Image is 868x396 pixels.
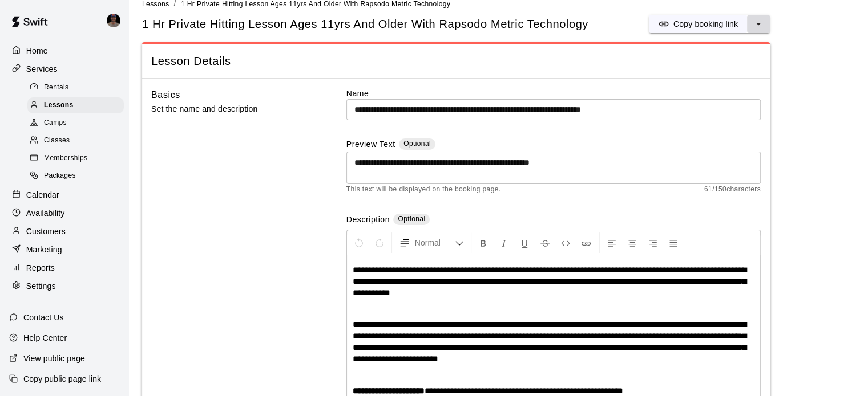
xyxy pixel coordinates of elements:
p: Settings [26,280,56,292]
div: Packages [27,168,124,184]
a: Rentals [27,79,128,96]
p: Marketing [26,244,62,255]
a: Classes [27,132,128,150]
h5: 1 Hr Private Hitting Lesson Ages 11yrs And Older With Rapsodo Metric Technology [142,17,588,32]
p: Availability [26,207,65,219]
a: Packages [27,168,128,185]
p: Customers [26,226,66,237]
div: Rentals [27,80,124,96]
span: 61 / 150 characters [704,184,761,195]
span: Lessons [44,100,74,111]
button: Format Italics [494,232,514,253]
button: Format Bold [474,232,493,253]
span: This text will be displayed on the booking page. [346,184,501,195]
span: Rentals [44,82,69,93]
div: Classes [27,133,124,149]
label: Preview Text [346,138,395,152]
span: Packages [44,170,76,182]
a: Calendar [9,186,119,203]
button: Center Align [623,232,642,253]
p: Copy booking link [673,18,738,30]
a: Memberships [27,150,128,168]
button: Format Strikethrough [535,232,555,253]
button: select merge strategy [747,15,770,33]
div: Camps [27,115,124,131]
a: Services [9,60,119,77]
p: Help Center [23,332,67,344]
div: Lessons [27,97,124,113]
p: Contact Us [23,312,64,323]
label: Name [346,88,761,99]
h6: Basics [151,88,180,103]
button: Copy booking link [649,15,747,33]
span: Camps [44,117,67,129]
span: Lesson Details [151,54,761,69]
span: Optional [403,140,431,148]
div: Allen Quinney [104,9,128,32]
p: View public page [23,353,85,364]
p: Home [26,45,48,56]
a: Marketing [9,241,119,258]
button: Insert Link [576,232,596,253]
button: Formatting Options [394,232,469,253]
a: Home [9,42,119,59]
div: Memberships [27,150,124,166]
p: Services [26,63,58,75]
button: Format Underline [515,232,534,253]
button: Left Align [602,232,621,253]
button: Justify Align [664,232,683,253]
p: Calendar [26,189,59,201]
a: Customers [9,223,119,240]
label: Description [346,214,390,227]
p: Reports [26,262,55,273]
button: Redo [370,232,389,253]
span: Optional [398,215,425,223]
p: Set the name and description [151,102,310,116]
a: Settings [9,277,119,295]
a: Camps [27,115,128,132]
div: split button [649,15,770,33]
button: Right Align [643,232,663,253]
button: Undo [349,232,369,253]
a: Lessons [27,96,128,114]
a: Availability [9,205,119,222]
p: Copy public page link [23,373,101,385]
button: Insert Code [556,232,575,253]
img: Allen Quinney [107,14,120,27]
span: Memberships [44,153,87,164]
a: Reports [9,259,119,276]
span: Classes [44,135,70,146]
span: Normal [415,237,455,248]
